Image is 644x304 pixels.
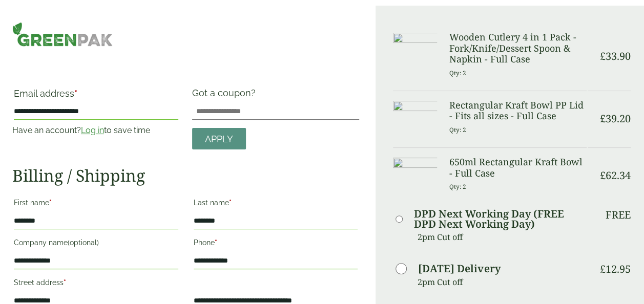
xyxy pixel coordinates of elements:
label: Last name [194,196,358,213]
label: Street address [14,275,178,293]
p: Free [606,209,631,221]
label: [DATE] Delivery [418,264,500,274]
abbr: required [215,238,217,247]
a: Apply [192,128,246,150]
small: Qty: 2 [449,183,466,190]
label: First name [14,196,178,213]
bdi: 12.95 [600,262,631,276]
abbr: required [49,199,52,207]
img: GreenPak Supplies [12,22,113,47]
h3: Wooden Cutlery 4 in 1 Pack - Fork/Knife/Dessert Spoon & Napkin - Full Case [449,32,587,65]
span: Apply [205,134,233,145]
bdi: 39.20 [600,112,631,125]
p: 2pm Cut off [418,274,587,290]
p: Have an account? to save time [12,124,180,137]
span: £ [600,262,606,276]
h2: Billing / Shipping [12,166,359,185]
h3: Rectangular Kraft Bowl PP Lid - Fits all sizes - Full Case [449,100,587,122]
span: £ [600,112,606,125]
span: (optional) [68,238,99,247]
bdi: 33.90 [600,49,631,63]
abbr: required [64,278,66,287]
small: Qty: 2 [449,69,466,77]
label: Email address [14,89,178,103]
span: £ [600,168,606,182]
abbr: required [74,88,77,99]
label: DPD Next Working Day (FREE DPD Next Working Day) [414,209,587,229]
p: 2pm Cut off [418,229,587,245]
a: Log in [81,125,104,135]
label: Got a coupon? [192,88,260,103]
bdi: 62.34 [600,168,631,182]
h3: 650ml Rectangular Kraft Bowl - Full Case [449,157,587,179]
label: Phone [194,235,358,253]
label: Company name [14,235,178,253]
abbr: required [229,199,232,207]
small: Qty: 2 [449,126,466,134]
span: £ [600,49,606,63]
